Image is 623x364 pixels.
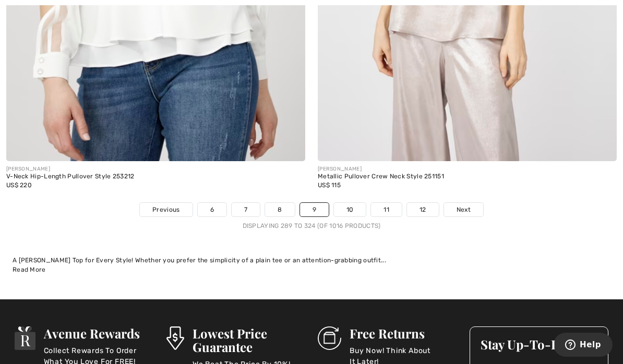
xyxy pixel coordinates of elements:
h3: Lowest Price Guarantee [193,326,305,354]
h3: Stay Up-To-Date [481,337,598,351]
span: US$ 220 [6,181,32,189]
a: 9 [300,203,329,216]
a: Next [444,203,483,216]
span: US$ 115 [318,181,341,189]
div: [PERSON_NAME] [6,165,305,173]
h3: Avenue Rewards [44,326,154,340]
span: Previous [152,205,179,214]
div: A [PERSON_NAME] Top for Every Style! Whether you prefer the simplicity of a plain tee or an atten... [13,256,610,265]
div: [PERSON_NAME] [318,165,617,173]
a: 12 [407,203,439,216]
img: Lowest Price Guarantee [166,326,184,350]
span: Read More [13,266,46,273]
div: V-Neck Hip-Length Pullover Style 253212 [6,173,305,180]
h3: Free Returns [350,326,457,340]
a: 8 [265,203,294,216]
div: Metallic Pullover Crew Neck Style 251151 [318,173,617,180]
iframe: Opens a widget where you can find more information [555,333,613,359]
img: Free Returns [318,326,341,350]
a: 6 [198,203,226,216]
a: 10 [334,203,366,216]
a: 7 [232,203,260,216]
a: 11 [371,203,402,216]
a: Previous [140,203,192,216]
img: Avenue Rewards [15,326,35,350]
span: Next [457,205,471,214]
